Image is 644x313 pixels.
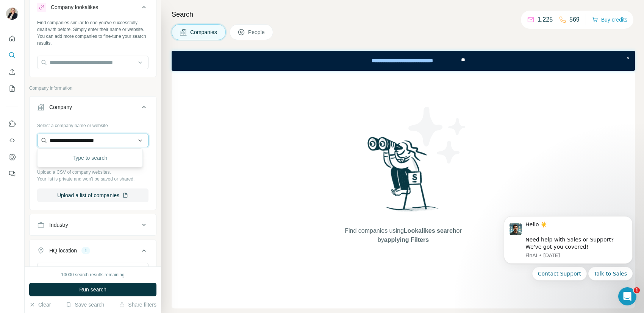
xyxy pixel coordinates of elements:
[119,301,156,308] button: Share filters
[190,28,218,36] span: Companies
[6,150,18,164] button: Dashboard
[49,103,72,111] div: Company
[403,101,472,169] img: Surfe Illustration - Stars
[6,8,18,20] img: Avatar
[634,287,640,293] span: 1
[538,15,553,24] p: 1,225
[30,98,156,119] button: Company
[172,9,635,20] h4: Search
[6,117,18,131] button: Use Surfe on LinkedIn
[384,237,429,243] span: applying Filters
[618,287,636,305] iframe: Intercom live chat
[81,247,90,254] div: 1
[37,19,148,47] div: Find companies similar to one you've successfully dealt with before. Simply enter their name or w...
[364,135,443,219] img: Surfe Illustration - Woman searching with binoculars
[29,301,51,308] button: Clear
[49,221,68,229] div: Industry
[6,32,18,45] button: Quick start
[37,176,148,182] p: Your list is private and won't be saved or shared.
[569,15,580,24] p: 569
[592,14,627,25] button: Buy credits
[342,226,464,244] span: Find companies using or by
[66,301,104,308] button: Save search
[404,227,456,234] span: Lookalikes search
[6,65,18,79] button: Enrich CSV
[6,134,18,147] button: Use Surfe API
[37,119,148,129] div: Select a company name or website
[79,286,106,293] span: Run search
[61,271,124,278] div: 10000 search results remaining
[492,207,644,309] iframe: Intercom notifications message
[248,28,266,36] span: People
[29,85,156,92] p: Company information
[30,241,156,263] button: HQ location1
[6,167,18,181] button: Feedback
[49,247,77,254] div: HQ location
[29,283,156,296] button: Run search
[37,169,148,176] p: Upload a CSV of company websites.
[37,188,148,202] button: Upload a list of companies
[6,48,18,62] button: Search
[51,3,98,11] div: Company lookalikes
[6,82,18,95] button: My lists
[39,150,141,165] div: Type to search
[30,216,156,234] button: Industry
[172,51,635,71] iframe: Banner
